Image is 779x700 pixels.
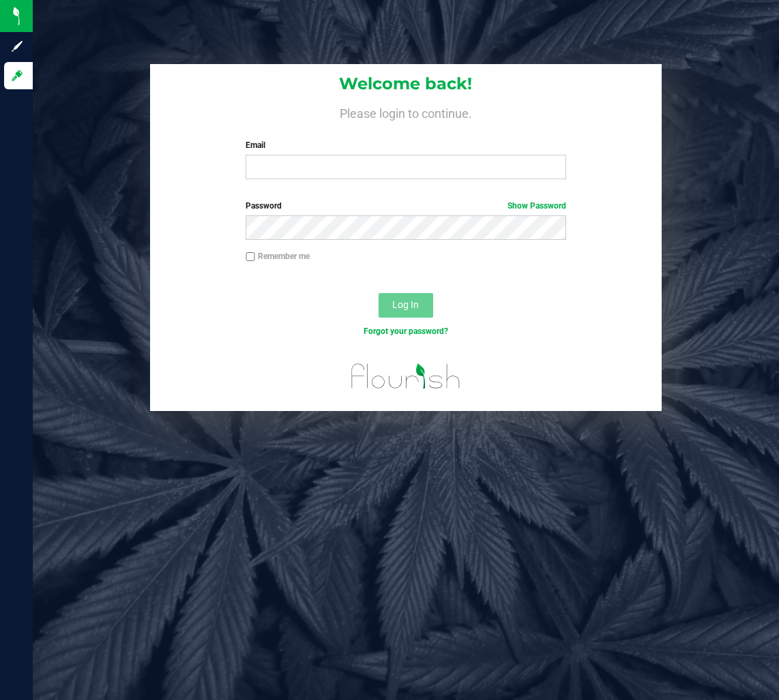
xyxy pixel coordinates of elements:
input: Remember me [246,252,255,262]
h4: Please login to continue. [150,104,661,120]
img: flourish_logo.svg [342,352,469,401]
inline-svg: Log in [10,69,24,82]
span: Password [246,201,282,211]
inline-svg: Sign up [10,40,24,53]
h1: Welcome back! [150,75,661,93]
label: Remember me [246,250,310,262]
button: Log In [379,293,433,318]
a: Show Password [508,201,566,211]
label: Email [246,139,566,151]
span: Log In [392,299,419,310]
a: Forgot your password? [364,326,448,336]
